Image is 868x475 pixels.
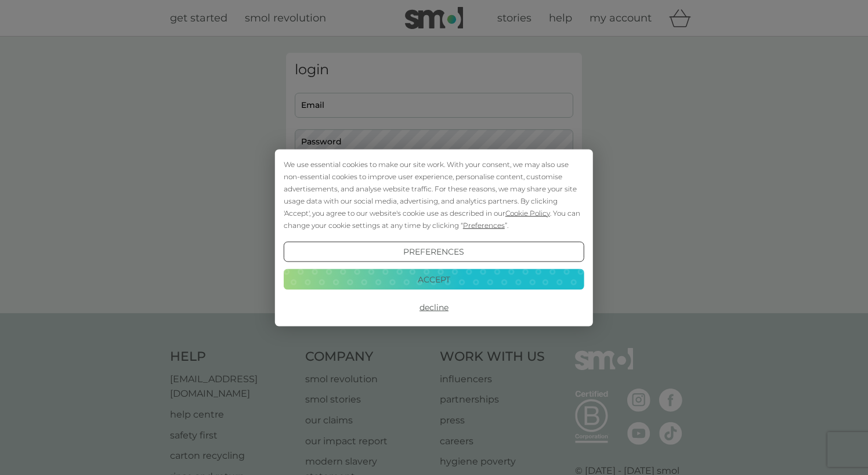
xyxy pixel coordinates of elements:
[284,241,584,262] button: Preferences
[275,149,593,326] div: Cookie Consent Prompt
[284,297,584,318] button: Decline
[284,158,584,231] div: We use essential cookies to make our site work. With your consent, we may also use non-essential ...
[505,208,550,217] span: Cookie Policy
[284,269,584,290] button: Accept
[463,220,505,229] span: Preferences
